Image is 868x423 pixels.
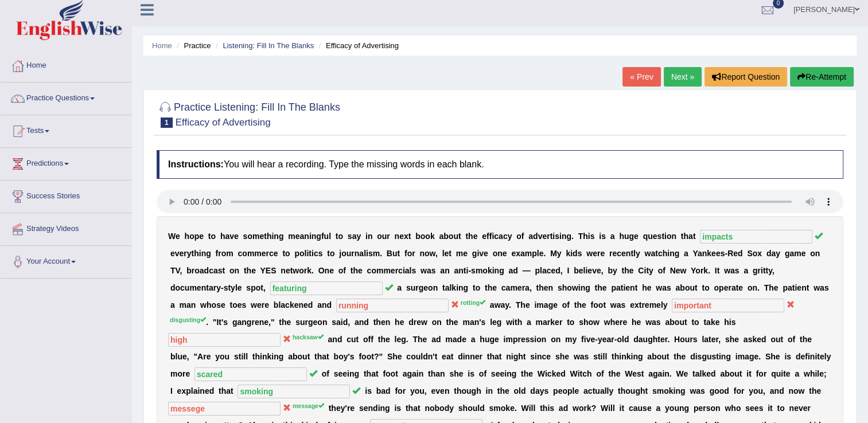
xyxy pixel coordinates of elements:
b: n [325,266,330,275]
b: y [508,232,512,241]
b: a [528,232,533,241]
b: p [294,249,299,258]
b: . [380,249,382,258]
b: j [339,249,341,258]
b: k [566,249,570,258]
b: e [391,266,395,275]
b: n [562,232,567,241]
b: h [247,266,252,275]
b: w [293,266,299,275]
b: o [299,266,304,275]
b: f [489,232,492,241]
b: e [716,249,721,258]
b: e [274,249,278,258]
b: r [597,249,600,258]
b: t [282,249,285,258]
b: a [427,266,431,275]
b: d [204,266,209,275]
b: T [578,232,583,241]
b: o [189,232,194,241]
b: h [267,232,272,241]
b: o [810,249,815,258]
b: v [175,249,180,258]
b: n [626,249,631,258]
b: i [552,232,555,241]
b: B [387,249,392,258]
b: g [675,249,680,258]
b: t [465,232,468,241]
b: u [382,232,387,241]
b: i [664,232,667,241]
b: w [644,249,651,258]
b: n [702,249,707,258]
b: r [547,232,550,241]
b: e [653,232,657,241]
b: t [550,232,553,241]
b: i [403,266,405,275]
b: l [410,266,412,275]
b: n [235,266,240,275]
b: o [425,249,430,258]
b: g [472,249,477,258]
b: l [442,249,445,258]
b: e [801,249,806,258]
b: e [634,232,639,241]
b: o [667,232,672,241]
b: a [698,249,702,258]
b: y [557,249,562,258]
b: m [456,249,463,258]
b: f [486,232,489,241]
b: n [201,249,207,258]
b: y [776,249,780,258]
b: a [225,232,229,241]
b: d [766,249,772,258]
b: t [449,249,451,258]
b: W [168,232,176,241]
b: m [226,249,233,258]
b: v [229,232,234,241]
b: f [216,249,219,258]
b: g [785,249,790,258]
b: f [343,266,346,275]
b: s [601,232,606,241]
b: a [299,232,304,241]
b: s [368,249,373,258]
b: o [421,232,426,241]
b: O [318,266,325,275]
b: e [262,249,266,258]
b: t [693,232,696,241]
b: l [537,249,539,258]
b: s [348,232,352,241]
b: t [408,232,411,241]
b: e [503,249,507,258]
b: e [444,249,449,258]
b: m [376,266,383,275]
b: n [368,232,373,241]
b: a [439,232,443,241]
b: w [430,249,435,258]
b: m [247,249,254,258]
span: 1 [161,117,173,128]
b: c [314,249,318,258]
b: o [194,266,200,275]
b: o [425,232,430,241]
b: i [199,249,201,258]
b: c [367,266,372,275]
b: t [681,232,684,241]
b: e [358,266,363,275]
small: Efficacy of Advertising [176,117,271,128]
b: m [252,232,259,241]
b: b [443,232,449,241]
b: a [520,249,525,258]
b: a [688,232,693,241]
b: h [583,232,588,241]
b: n [304,232,309,241]
b: a [771,249,776,258]
b: e [329,266,334,275]
b: p [194,232,200,241]
b: m [254,249,261,258]
b: S [271,266,276,275]
b: g [279,232,284,241]
b: f [321,232,324,241]
a: Next » [664,67,702,87]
